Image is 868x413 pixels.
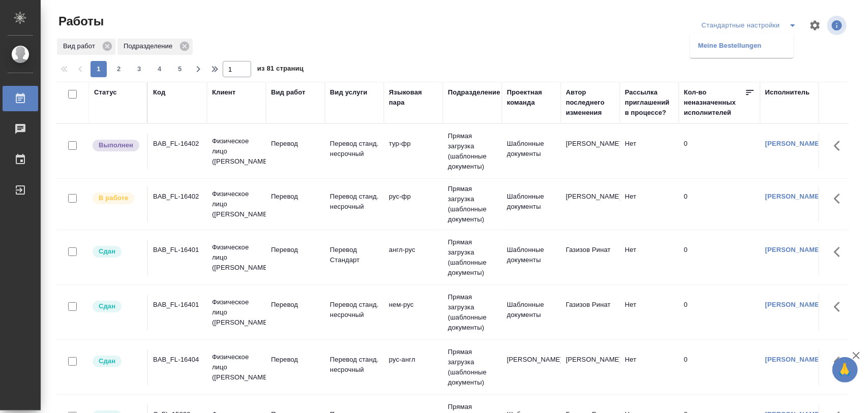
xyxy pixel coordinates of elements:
[828,134,852,158] button: Здесь прячутся важные кнопки
[271,87,306,98] div: Вид работ
[99,140,133,150] p: Выполнен
[124,41,176,51] p: Подразделение
[153,87,165,98] div: Код
[561,350,620,385] td: [PERSON_NAME]
[561,240,620,275] td: Газизов Ринат
[620,186,679,222] td: Нет
[384,134,443,169] td: тур-фр
[502,240,561,275] td: Шаблонные документы
[99,356,115,366] p: Сдан
[827,16,849,35] span: Посмотреть информацию
[443,342,502,393] td: Прямая загрузка (шаблонные документы)
[620,350,679,385] td: Нет
[99,301,115,311] p: Сдан
[384,240,443,275] td: англ-рус
[111,64,127,74] span: 2
[566,87,615,118] div: Автор последнего изменения
[330,87,368,98] div: Вид услуги
[803,13,827,38] span: Настроить таблицу
[679,186,760,222] td: 0
[56,13,104,29] span: Работы
[443,287,502,338] td: Прямая загрузка (шаблонные документы)
[153,192,202,202] div: BAB_FL-16402
[765,246,822,253] a: [PERSON_NAME]
[152,64,168,74] span: 4
[330,139,379,159] p: Перевод станд. несрочный
[828,186,852,211] button: Здесь прячутся важные кнопки
[212,87,235,98] div: Клиент
[212,189,261,219] p: Физическое лицо ([PERSON_NAME])
[765,193,822,200] a: [PERSON_NAME]
[765,87,810,98] div: Исполнитель
[832,357,858,383] button: 🙏
[443,179,502,230] td: Прямая загрузка (шаблонные документы)
[561,134,620,169] td: [PERSON_NAME]
[152,61,168,77] button: 4
[57,39,115,55] div: Вид работ
[625,87,674,118] div: Рассылка приглашений в процессе?
[448,87,500,98] div: Подразделение
[389,87,438,108] div: Языковая пара
[330,355,379,375] p: Перевод станд. несрочный
[679,134,760,169] td: 0
[699,17,803,34] div: split button
[172,64,188,74] span: 5
[384,295,443,330] td: нем-рус
[271,355,320,365] p: Перевод
[172,61,188,77] button: 5
[212,297,261,328] p: Физическое лицо ([PERSON_NAME])
[690,38,794,54] li: Meine Bestellungen
[684,87,745,118] div: Кол-во неназначенных исполнителей
[99,193,128,203] p: В работе
[502,295,561,330] td: Шаблонные документы
[507,87,556,108] div: Проектная команда
[384,186,443,222] td: рус-фр
[212,242,261,273] p: Физическое лицо ([PERSON_NAME])
[271,245,320,255] p: Перевод
[443,126,502,177] td: Прямая загрузка (шаблонные документы)
[212,352,261,383] p: Физическое лицо ([PERSON_NAME])
[111,61,127,77] button: 2
[330,245,379,265] p: Перевод Стандарт
[561,186,620,222] td: [PERSON_NAME]
[620,240,679,275] td: Нет
[330,192,379,212] p: Перевод станд. несрочный
[271,192,320,202] p: Перевод
[153,355,202,365] div: BAB_FL-16404
[92,300,142,313] div: Менеджер проверил работу исполнителя, передает ее на следующий этап
[99,246,115,257] p: Сдан
[271,300,320,310] p: Перевод
[828,350,852,374] button: Здесь прячутся важные кнопки
[765,140,822,147] a: [PERSON_NAME]
[257,62,304,77] span: из 81 страниц
[94,87,117,98] div: Статус
[131,64,147,74] span: 3
[679,240,760,275] td: 0
[561,295,620,330] td: Газизов Ринат
[828,240,852,264] button: Здесь прячутся важные кнопки
[679,295,760,330] td: 0
[443,232,502,283] td: Прямая загрузка (шаблонные документы)
[384,350,443,385] td: рус-англ
[502,186,561,222] td: Шаблонные документы
[271,139,320,149] p: Перевод
[765,301,822,308] a: [PERSON_NAME]
[828,295,852,319] button: Здесь прячутся важные кнопки
[502,350,561,385] td: [PERSON_NAME]
[92,245,142,259] div: Менеджер проверил работу исполнителя, передает ее на следующий этап
[153,245,202,255] div: BAB_FL-16401
[765,356,822,363] a: [PERSON_NAME]
[836,359,854,380] span: 🙏
[63,41,99,51] p: Вид работ
[153,300,202,310] div: BAB_FL-16401
[620,134,679,169] td: Нет
[620,295,679,330] td: Нет
[212,136,261,167] p: Физическое лицо ([PERSON_NAME])
[330,300,379,320] p: Перевод станд. несрочный
[502,134,561,169] td: Шаблонные документы
[131,61,147,77] button: 3
[679,350,760,385] td: 0
[153,139,202,149] div: BAB_FL-16402
[117,39,193,55] div: Подразделение
[92,355,142,368] div: Менеджер проверил работу исполнителя, передает ее на следующий этап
